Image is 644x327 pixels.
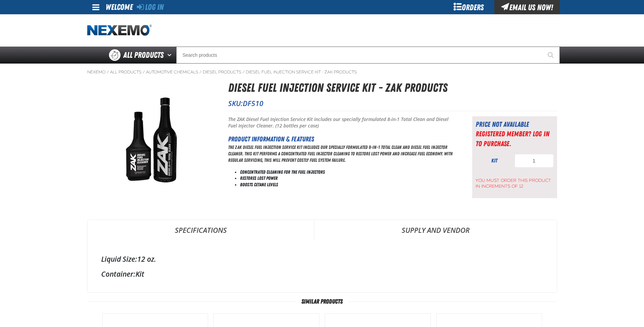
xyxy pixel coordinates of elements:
[203,69,241,75] a: Diesel Products
[476,120,554,129] div: Price not available
[110,69,142,75] a: All Products
[228,144,455,163] p: The ZAK Diesel Fuel Injection Service Kit includes our specially formulated 8-in-1 Total Clean an...
[242,69,245,75] span: /
[101,269,543,279] div: Kit
[228,134,455,144] h2: Product Information & Features
[87,24,152,36] img: Nexemo logo
[137,2,164,12] a: Log In
[88,93,216,192] img: Diesel Fuel Injection Service Kit - ZAK Products
[199,69,202,75] span: /
[228,116,455,129] p: The ZAK Diesel Fuel Injection Service Kit includes our specially formulated 8-in-1 Total Clean an...
[543,47,560,64] button: Start Searching
[176,47,560,64] input: Search
[123,49,164,61] span: All Products
[228,79,557,97] h1: Diesel Fuel Injection Service Kit - ZAK Products
[243,99,263,108] span: DF510
[87,24,152,36] a: Home
[165,47,176,64] button: Open All Products pages
[240,175,455,182] li: Restores Lost Power
[87,69,106,75] a: Nexemo
[88,220,314,240] a: Specifications
[515,154,554,168] input: Product Quantity
[296,298,348,305] span: Similar Products
[246,69,357,75] a: Diesel Fuel Injection Service Kit - ZAK Products
[101,254,543,264] div: 12 oz.
[87,69,557,75] nav: Breadcrumbs
[146,69,198,75] a: Automotive Chemicals
[314,220,557,240] a: Supply and Vendor
[107,69,109,75] span: /
[476,130,549,148] a: Registered Member? Log In to purchase.
[476,174,554,189] span: You must order this product in increments of 12
[101,254,137,264] label: Liquid Size:
[240,182,455,188] li: Boosts Cetane Levels
[228,99,557,108] p: SKU:
[143,69,145,75] span: /
[476,157,513,165] div: kit
[240,169,455,175] li: Concentrated Cleaning for the Fuel Injectors
[101,269,135,279] label: Container:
